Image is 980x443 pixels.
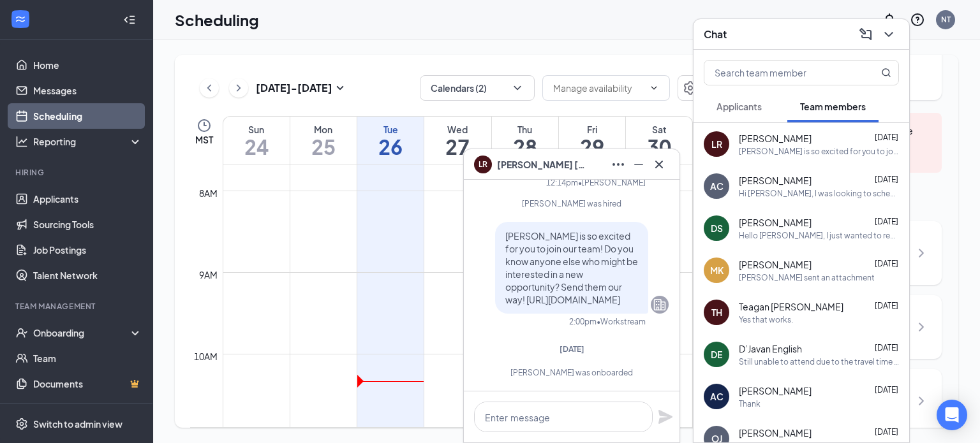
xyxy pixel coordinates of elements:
svg: ChevronRight [232,80,245,96]
svg: MagnifyingGlass [881,68,891,78]
button: Cross [649,154,669,175]
button: Calendars (2)ChevronDown [420,75,535,101]
span: Team members [800,101,866,112]
a: Applicants [33,186,142,212]
div: AC [710,390,724,403]
a: August 27, 2025 [424,117,491,164]
h1: 29 [559,136,625,157]
div: Onboarding [33,326,131,339]
span: Applicants [716,101,762,112]
a: August 25, 2025 [290,117,357,164]
span: [DATE] [875,385,898,395]
span: [DATE] [560,344,584,354]
span: [PERSON_NAME] [739,216,812,229]
svg: Analysis [15,135,28,148]
div: 9am [197,268,220,282]
svg: Plane [658,409,673,425]
button: ChevronDown [879,24,899,45]
svg: Company [652,297,667,312]
svg: Settings [683,80,698,96]
input: Manage availability [553,81,644,95]
button: ChevronLeft [200,78,219,98]
a: Messages [33,78,142,103]
h3: Chat [704,27,727,41]
span: [DATE] [875,175,898,184]
div: Wed [424,123,491,136]
div: LR [711,138,722,150]
svg: Cross [651,157,667,172]
h1: 28 [492,136,558,157]
div: Hi [PERSON_NAME], I was looking to schedule your orientation for this week but i noticed you had ... [739,188,899,199]
div: Hiring [15,167,140,178]
div: Hello [PERSON_NAME], I just wanted to reach out to you one last time to see if you would still li... [739,230,899,241]
div: NT [941,14,951,25]
span: [DATE] [875,301,898,310]
div: Yes that works. [739,314,793,325]
svg: Clock [197,118,212,133]
span: [DATE] [875,133,898,142]
span: Teagan [PERSON_NAME] [739,300,843,313]
svg: ChevronDown [649,83,659,93]
h1: 26 [357,136,424,157]
h1: 24 [223,136,290,157]
svg: ChevronLeft [203,80,216,96]
div: Open Intercom Messenger [937,400,967,430]
div: [PERSON_NAME] was hired [475,198,669,209]
div: Switch to admin view [33,418,122,430]
a: DocumentsCrown [33,371,142,396]
span: [PERSON_NAME] [739,174,812,187]
a: August 29, 2025 [559,117,625,164]
a: August 24, 2025 [223,117,290,164]
div: Thu [492,123,558,136]
button: Settings [678,75,703,101]
div: MK [710,264,724,277]
span: [DATE] [875,343,898,352]
h1: Scheduling [175,9,259,31]
button: Minimize [628,154,649,175]
button: ChevronRight [229,78,248,98]
svg: Collapse [123,13,136,26]
svg: ChevronDown [511,82,524,94]
div: 10am [191,349,220,363]
div: TH [711,306,722,319]
div: 12:14pm [546,177,578,188]
div: 2:00pm [569,316,597,327]
svg: ChevronDown [881,27,896,42]
button: Ellipses [608,154,628,175]
span: [PERSON_NAME] [739,426,812,439]
a: Job Postings [33,237,142,263]
svg: ComposeMessage [858,27,873,42]
span: MST [195,133,213,146]
span: [DATE] [875,217,898,226]
div: DS [711,222,723,235]
svg: UserCheck [15,326,28,339]
div: Reporting [33,135,143,148]
h1: 27 [424,136,491,157]
h1: 30 [626,136,692,157]
button: ComposeMessage [856,24,876,45]
a: Sourcing Tools [33,212,142,237]
input: Search team member [704,61,856,85]
span: [PERSON_NAME] is so excited for you to join our team! Do you know anyone else who might be intere... [505,230,638,305]
svg: ChevronRight [914,245,929,261]
a: Scheduling [33,103,142,129]
span: [DATE] [875,259,898,268]
span: [PERSON_NAME] [PERSON_NAME] [497,157,586,171]
span: • [PERSON_NAME] [578,177,646,188]
div: Sun [223,123,290,136]
svg: QuestionInfo [910,12,925,27]
svg: Notifications [882,12,897,27]
a: August 30, 2025 [626,117,692,164]
svg: Settings [15,418,28,430]
div: Team Management [15,301,140,312]
a: Home [33,52,142,78]
svg: SmallChevronDown [332,80,348,96]
h1: 25 [290,136,357,157]
div: [PERSON_NAME] was onboarded [475,367,669,378]
a: August 28, 2025 [492,117,558,164]
span: [PERSON_NAME] [739,384,812,397]
h3: [DATE] - [DATE] [256,81,332,95]
svg: ChevronRight [914,319,929,335]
